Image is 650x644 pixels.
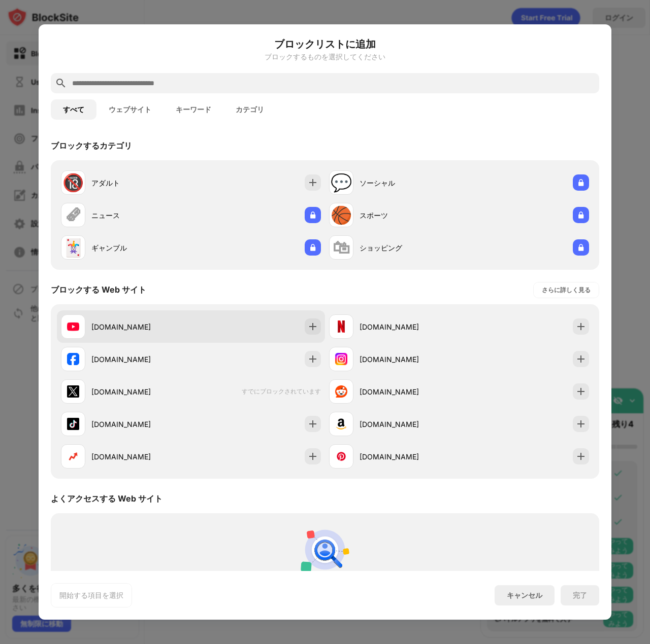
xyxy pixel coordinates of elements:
[91,354,191,365] div: [DOMAIN_NAME]
[67,450,79,462] img: favicons
[335,450,347,462] img: favicons
[164,99,223,120] button: キーワード
[51,284,146,296] div: ブロックする Web サイト
[91,451,191,462] div: [DOMAIN_NAME]
[51,140,132,152] div: ブロックするカテゴリ
[360,242,459,253] div: ショッピング
[223,99,276,120] button: カテゴリ
[360,354,459,365] div: [DOMAIN_NAME]
[335,320,347,333] img: favicons
[62,237,84,258] div: 🃏
[91,210,191,221] div: ニュース
[91,386,191,397] div: [DOMAIN_NAME]
[335,353,347,365] img: favicons
[67,320,79,333] img: favicons
[360,451,459,462] div: [DOMAIN_NAME]
[360,386,459,397] div: [DOMAIN_NAME]
[64,205,82,226] div: 🗞
[67,418,79,430] img: favicons
[67,385,79,398] img: favicons
[62,172,84,193] div: 🔞
[360,321,459,332] div: [DOMAIN_NAME]
[542,285,591,295] div: さらに詳しく見る
[91,242,191,253] div: ギャンブル
[91,177,191,188] div: アダルト
[51,493,162,505] div: よくアクセスする Web サイト
[51,99,96,120] button: すべて
[331,172,352,193] div: 💬
[242,387,321,396] span: すでにブロックされています
[360,419,459,430] div: [DOMAIN_NAME]
[335,385,347,398] img: favicons
[301,525,349,574] img: personal-suggestions.svg
[51,53,599,61] div: ブロックするものを選択してください
[333,237,350,258] div: 🛍
[331,205,352,226] div: 🏀
[573,591,587,599] div: 完了
[335,418,347,430] img: favicons
[91,419,191,430] div: [DOMAIN_NAME]
[51,37,599,52] h6: ブロックリストに追加
[360,210,459,221] div: スポーツ
[59,590,123,600] div: 開始する項目を選択
[360,177,459,188] div: ソーシャル
[55,77,67,89] img: search.svg
[507,591,542,600] div: キャンセル
[91,321,191,332] div: [DOMAIN_NAME]
[67,353,79,365] img: favicons
[96,99,164,120] button: ウェブサイト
